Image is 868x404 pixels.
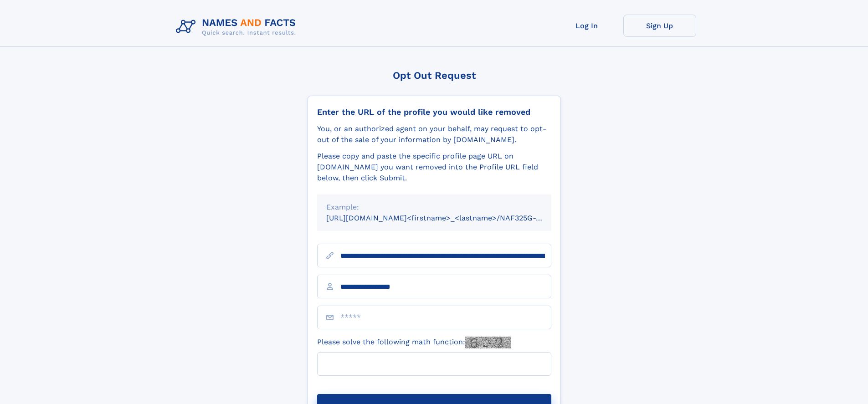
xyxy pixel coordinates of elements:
[326,202,542,213] div: Example:
[308,70,561,81] div: Opt Out Request
[317,151,551,184] div: Please copy and paste the specific profile page URL on [DOMAIN_NAME] you want removed into the Pr...
[550,15,623,37] a: Log In
[326,214,569,222] small: [URL][DOMAIN_NAME]<firstname>_<lastname>/NAF325G-xxxxxxxx
[623,15,696,37] a: Sign Up
[317,123,551,145] div: You, or an authorized agent on your behalf, may request to opt-out of the sale of your informatio...
[172,15,303,39] img: Logo Names and Facts
[317,337,511,348] label: Please solve the following math function:
[317,107,551,117] div: Enter the URL of the profile you would like removed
